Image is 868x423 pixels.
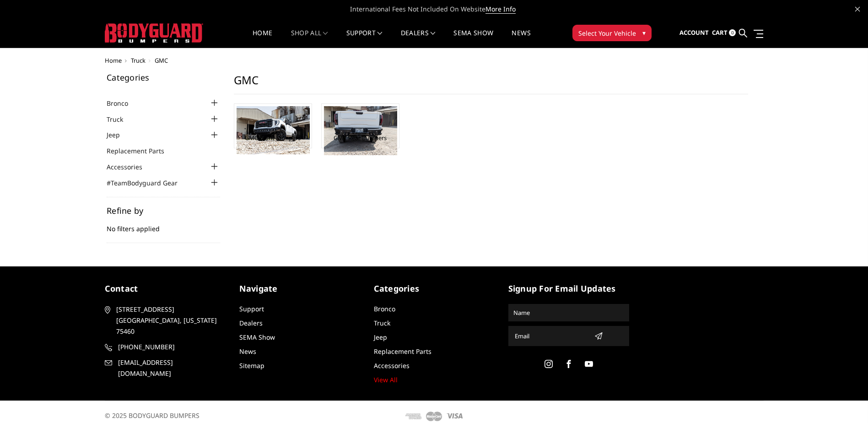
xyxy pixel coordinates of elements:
a: #TeamBodyguard Gear [107,178,189,188]
a: SEMA Show [453,30,493,48]
a: Replacement Parts [107,146,176,156]
a: Accessories [374,361,410,370]
span: 0 [729,29,736,36]
span: Account [679,28,709,37]
a: Replacement Parts [374,347,431,356]
h5: signup for email updates [508,282,629,295]
h5: contact [105,282,226,295]
a: Truck [107,114,135,124]
a: Home [105,56,122,65]
button: Select Your Vehicle [572,25,652,41]
a: News [512,30,530,48]
a: shop all [291,30,328,48]
h5: Categories [374,282,495,295]
input: Email [511,329,591,343]
a: Account [679,21,709,45]
a: GMC Rear Bumpers [334,134,387,142]
a: Jeep [107,130,131,140]
span: [STREET_ADDRESS] [GEOGRAPHIC_DATA], [US_STATE] 75460 [116,304,222,337]
span: GMC [155,56,168,65]
h1: GMC [234,73,748,94]
span: [PHONE_NUMBER] [118,342,224,352]
a: SEMA Show [239,333,275,342]
input: Name [510,305,628,320]
span: Cart [712,28,728,37]
h5: Navigate [239,282,360,295]
a: Sitemap [239,361,264,370]
h5: Refine by [107,206,220,215]
a: Jeep [374,333,387,342]
span: ▾ [642,28,646,38]
a: Bronco [374,304,395,313]
div: No filters applied [107,206,220,243]
a: More Info [485,5,516,14]
a: [EMAIL_ADDRESS][DOMAIN_NAME] [105,357,226,379]
a: Bronco [107,98,140,108]
a: News [239,347,256,356]
a: Truck [131,56,146,65]
a: GMC Front Bumpers [245,134,301,142]
a: Support [346,30,383,48]
a: View All [374,375,398,384]
a: Dealers [401,30,436,48]
h5: Categories [107,73,220,81]
a: Support [239,304,264,313]
a: Cart 0 [712,21,736,45]
a: [PHONE_NUMBER] [105,342,226,352]
span: [EMAIL_ADDRESS][DOMAIN_NAME] [118,357,224,379]
a: Accessories [107,162,154,172]
img: BODYGUARD BUMPERS [105,23,203,43]
span: © 2025 BODYGUARD BUMPERS [105,411,199,420]
a: Dealers [239,319,263,327]
span: Select Your Vehicle [578,28,636,38]
a: Home [253,30,272,48]
a: Truck [374,319,390,327]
